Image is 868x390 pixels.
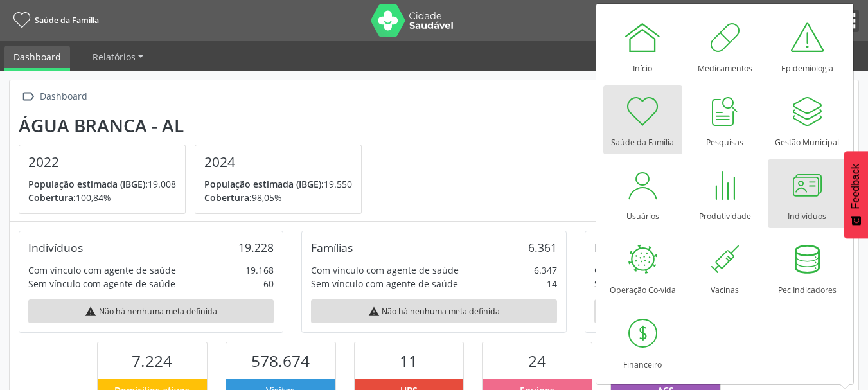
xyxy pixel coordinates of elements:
[400,350,418,371] span: 11
[204,191,352,204] p: 98,05%
[603,85,682,154] a: Saúde da Família
[28,277,175,290] div: Sem vínculo com agente de saúde
[85,306,96,317] i: warning
[84,46,152,68] a: Relatórios
[28,177,176,191] p: 19.008
[9,10,99,31] a: Saúde da Família
[311,299,556,323] div: Não há nenhuma meta definida
[251,350,310,371] span: 578.674
[19,115,371,136] div: Água Branca - AL
[28,178,148,190] span: População estimada (IBGE):
[603,308,682,377] a: Financeiro
[311,240,353,254] div: Famílias
[686,12,765,80] a: Medicamentos
[204,154,352,170] h4: 2024
[4,46,70,71] a: Dashboard
[768,159,847,228] a: Indivíduos
[850,164,862,209] span: Feedback
[28,240,83,254] div: Indivíduos
[263,277,274,290] div: 60
[528,350,546,371] span: 24
[844,151,868,238] button: Feedback - Mostrar pesquisa
[594,263,742,277] div: Com vínculo com agente de saúde
[245,263,274,277] div: 19.168
[686,85,765,154] a: Pesquisas
[534,263,557,277] div: 6.347
[768,233,847,302] a: Pec Indicadores
[19,87,89,106] a:  Dashboard
[204,191,252,204] span: Cobertura:
[35,15,99,26] span: Saúde da Família
[238,240,274,254] div: 19.228
[93,51,136,63] span: Relatórios
[686,159,765,228] a: Produtividade
[594,299,840,323] div: Não há nenhuma meta definida
[311,263,459,277] div: Com vínculo com agente de saúde
[547,277,557,290] div: 14
[368,306,380,317] i: warning
[28,191,176,204] p: 100,84%
[603,233,682,302] a: Operação Co-vida
[19,87,37,106] i: 
[528,240,557,254] div: 6.361
[28,299,274,323] div: Não há nenhuma meta definida
[686,233,765,302] a: Vacinas
[132,350,172,371] span: 7.224
[594,277,741,290] div: Sem vínculo com agente de saúde
[37,87,89,106] div: Dashboard
[768,12,847,80] a: Epidemiologia
[204,178,324,190] span: População estimada (IBGE):
[28,263,176,277] div: Com vínculo com agente de saúde
[603,159,682,228] a: Usuários
[28,154,176,170] h4: 2022
[311,277,458,290] div: Sem vínculo com agente de saúde
[204,177,352,191] p: 19.550
[768,85,847,154] a: Gestão Municipal
[594,240,648,254] div: Domicílios
[28,191,76,204] span: Cobertura:
[603,12,682,80] a: Início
